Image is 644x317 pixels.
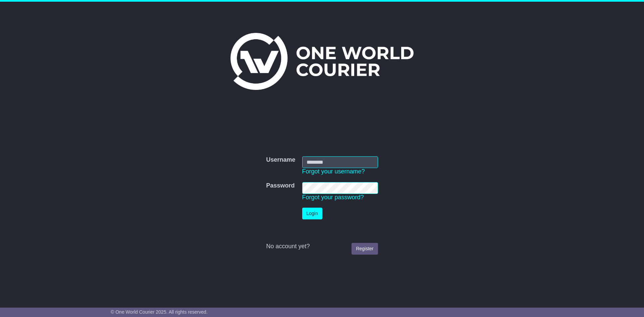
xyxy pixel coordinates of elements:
a: Register [352,243,378,255]
div: No account yet? [266,243,378,250]
span: © One World Courier 2025. All rights reserved. [111,309,208,315]
button: Login [302,208,322,219]
label: Password [266,182,294,190]
a: Forgot your password? [302,194,364,201]
img: One World [230,33,414,90]
label: Username [266,156,295,164]
a: Forgot your username? [302,168,365,175]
